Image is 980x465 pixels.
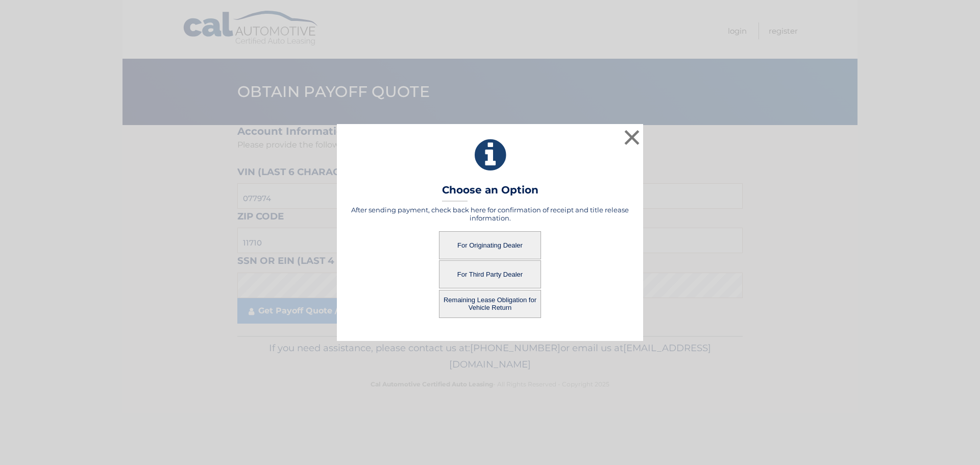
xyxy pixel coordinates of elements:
button: × [622,127,642,148]
button: For Third Party Dealer [439,260,541,288]
button: Remaining Lease Obligation for Vehicle Return [439,290,541,318]
h3: Choose an Option [442,184,538,202]
h5: After sending payment, check back here for confirmation of receipt and title release information. [350,206,630,222]
button: For Originating Dealer [439,231,541,259]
